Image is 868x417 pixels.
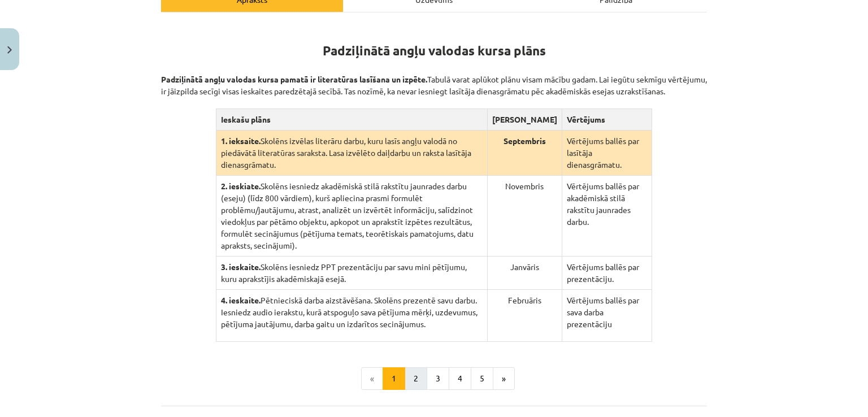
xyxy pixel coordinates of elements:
[383,367,405,390] button: 1
[504,136,546,146] strong: Septembris
[221,295,261,305] strong: 4. ieskaite.
[487,257,562,290] td: Janvāris
[216,176,487,257] td: Skolēns iesniedz akadēmiskā stilā rakstītu jaunrades darbu (eseju) (līdz 800 vārdiem), kurš aplie...
[221,136,261,146] strong: 1. ieksaite.
[471,367,493,390] button: 5
[487,109,562,131] th: [PERSON_NAME]
[562,257,652,290] td: Vērtējums ballēs par prezentāciju.
[161,74,427,84] strong: Padziļinātā angļu valodas kursa pamatā ir literatūras lasīšana un izpēte.
[7,46,12,54] img: icon-close-lesson-0947bae3869378f0d4975bcd49f059093ad1ed9edebbc8119c70593378902aed.svg
[221,294,483,330] p: Pētnieciskā darba aizstāvēšana. Skolēns prezentē savu darbu. Iesniedz audio ierakstu, kurā atspog...
[449,367,471,390] button: 4
[161,62,707,97] p: Tabulā varat aplūkot plānu visam mācību gadam. Lai iegūtu sekmīgu vērtējumu, ir jāizpilda secīgi ...
[216,257,487,290] td: Skolēns iesniedz PPT prezentāciju par savu mini pētījumu, kuru aprakstījis akadēmiskajā esejā.
[562,290,652,342] td: Vērtējums ballēs par sava darba prezentāciju
[323,42,546,59] strong: Padziļinātā angļu valodas kursa plāns
[493,367,515,390] button: »
[487,176,562,257] td: Novembris
[216,109,487,131] th: Ieskašu plāns
[562,109,652,131] th: Vērtējums
[562,176,652,257] td: Vērtējums ballēs par akadēmiskā stilā rakstītu jaunrades darbu.
[427,367,449,390] button: 3
[492,294,557,306] p: Februāris
[221,262,261,272] strong: 3. ieskaite.
[405,367,427,390] button: 2
[216,131,487,176] td: Skolēns izvēlas literāru darbu, kuru lasīs angļu valodā no piedāvātā literatūras saraksta. Lasa i...
[161,367,707,390] nav: Page navigation example
[562,131,652,176] td: Vērtējums ballēs par lasītāja dienasgrāmatu.
[221,181,261,191] strong: 2. ieskiate.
